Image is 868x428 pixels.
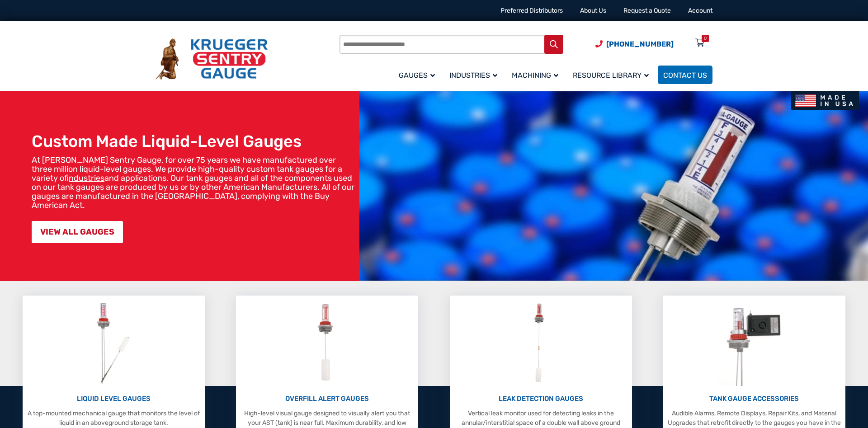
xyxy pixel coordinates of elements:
[718,300,791,386] img: Tank Gauge Accessories
[580,7,606,14] a: About Us
[688,7,712,14] a: Account
[512,71,558,80] span: Machining
[156,38,268,80] img: Krueger Sentry Gauge
[606,40,674,48] span: [PHONE_NUMBER]
[658,66,712,84] a: Contact Us
[32,155,355,210] p: At [PERSON_NAME] Sentry Gauge, for over 75 years we have manufactured over three million liquid-l...
[449,71,497,80] span: Industries
[623,7,671,14] a: Request a Quote
[454,394,627,404] p: LEAK DETECTION GAUGES
[663,71,707,80] span: Contact Us
[69,173,104,183] a: industries
[704,35,707,42] div: 0
[393,64,444,85] a: Gauges
[523,300,559,386] img: Leak Detection Gauges
[573,71,649,80] span: Resource Library
[32,221,123,243] a: VIEW ALL GAUGES
[90,300,137,386] img: Liquid Level Gauges
[595,38,674,50] a: Phone Number (920) 434-8860
[27,409,200,428] p: A top-mounted mechanical gauge that monitors the level of liquid in an aboveground storage tank.
[241,394,414,404] p: OVERFILL ALERT GAUGES
[791,91,859,110] img: Made In USA
[399,71,435,80] span: Gauges
[567,64,658,85] a: Resource Library
[668,394,841,404] p: TANK GAUGE ACCESSORIES
[32,132,355,151] h1: Custom Made Liquid-Level Gauges
[27,394,200,404] p: LIQUID LEVEL GAUGES
[444,64,506,85] a: Industries
[307,300,348,386] img: Overfill Alert Gauges
[506,64,567,85] a: Machining
[500,7,563,14] a: Preferred Distributors
[359,91,868,281] img: bg_hero_bannerksentry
